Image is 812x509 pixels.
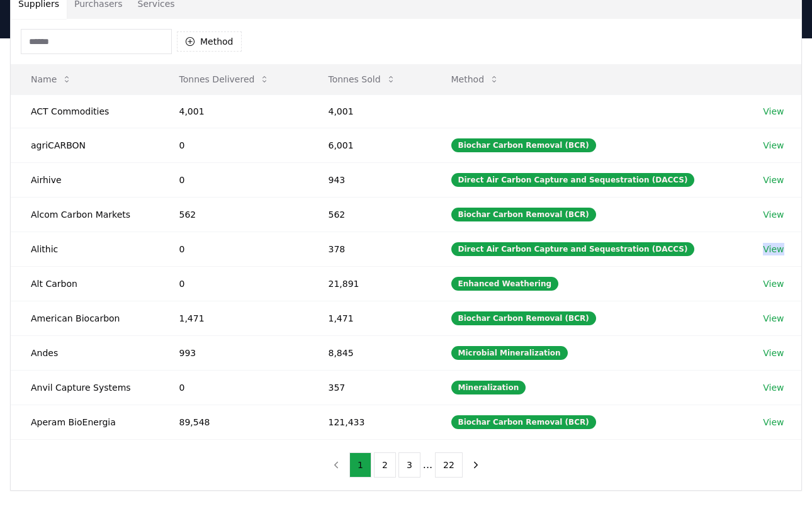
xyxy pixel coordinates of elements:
div: Biochar Carbon Removal (BCR) [451,208,596,221]
a: View [763,208,784,221]
td: Anvil Capture Systems [11,370,159,405]
td: 6,001 [308,128,431,162]
div: Direct Air Carbon Capture and Sequestration (DACCS) [451,173,695,187]
a: View [763,277,784,290]
a: View [763,105,784,118]
td: 943 [308,162,431,197]
td: 993 [159,335,308,370]
div: Mineralization [451,381,526,394]
td: 4,001 [159,94,308,128]
div: Enhanced Weathering [451,277,559,291]
a: View [763,174,784,186]
td: Alcom Carbon Markets [11,197,159,232]
td: 89,548 [159,405,308,439]
td: 378 [308,232,431,266]
button: Method [177,31,242,52]
button: Name [21,67,82,92]
div: Biochar Carbon Removal (BCR) [451,138,596,152]
td: 0 [159,232,308,266]
td: 1,471 [308,301,431,335]
a: View [763,416,784,428]
td: 0 [159,128,308,162]
button: 3 [398,452,420,478]
td: 562 [308,197,431,232]
td: American Biocarbon [11,301,159,335]
td: 4,001 [308,94,431,128]
td: 8,845 [308,335,431,370]
a: View [763,347,784,359]
td: agriCARBON [11,128,159,162]
a: View [763,312,784,325]
a: View [763,381,784,394]
button: Tonnes Sold [319,67,406,92]
td: 562 [159,197,308,232]
button: Tonnes Delivered [169,67,280,92]
a: View [763,139,784,152]
button: 1 [349,452,371,478]
td: 0 [159,162,308,197]
div: Biochar Carbon Removal (BCR) [451,311,596,325]
div: Microbial Mineralization [451,346,568,360]
td: Alithic [11,232,159,266]
li: ... [423,457,432,473]
button: 22 [435,452,463,478]
td: 121,433 [308,405,431,439]
td: ACT Commodities [11,94,159,128]
a: View [763,243,784,255]
td: 0 [159,370,308,405]
td: 0 [159,266,308,301]
div: Direct Air Carbon Capture and Sequestration (DACCS) [451,242,695,256]
td: Airhive [11,162,159,197]
td: Andes [11,335,159,370]
button: next page [465,452,487,478]
button: 2 [374,452,396,478]
td: 357 [308,370,431,405]
td: Alt Carbon [11,266,159,301]
button: Method [441,67,510,92]
div: Biochar Carbon Removal (BCR) [451,415,596,429]
td: 1,471 [159,301,308,335]
td: 21,891 [308,266,431,301]
td: Aperam BioEnergia [11,405,159,439]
